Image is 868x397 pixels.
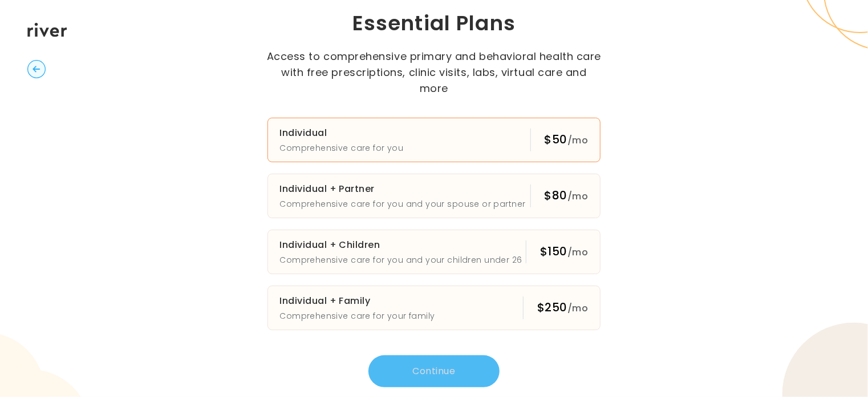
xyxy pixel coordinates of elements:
[567,134,588,147] span: /mo
[226,10,642,37] h1: Essential Plans
[279,181,525,197] h3: Individual + Partner
[267,286,600,330] button: Individual + FamilyComprehensive care for your family$250/mo
[266,49,602,97] p: Access to comprehensive primary and behavioral health care with free prescriptions, clinic visits...
[368,355,500,387] button: Continue
[545,131,589,149] div: $50
[567,246,588,259] span: /mo
[567,302,588,315] span: /mo
[567,190,588,203] span: /mo
[537,299,588,316] div: $250
[545,187,589,204] div: $80
[279,237,522,253] h3: Individual + Children
[267,230,600,274] button: Individual + ChildrenComprehensive care for you and your children under 26$150/mo
[279,125,403,141] h3: Individual
[267,174,600,218] button: Individual + PartnerComprehensive care for you and your spouse or partner$80/mo
[279,197,525,211] p: Comprehensive care for you and your spouse or partner
[267,118,600,162] button: IndividualComprehensive care for you$50/mo
[540,243,588,260] div: $150
[279,309,435,323] p: Comprehensive care for your family
[279,293,435,309] h3: Individual + Family
[279,253,522,267] p: Comprehensive care for you and your children under 26
[279,141,403,155] p: Comprehensive care for you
